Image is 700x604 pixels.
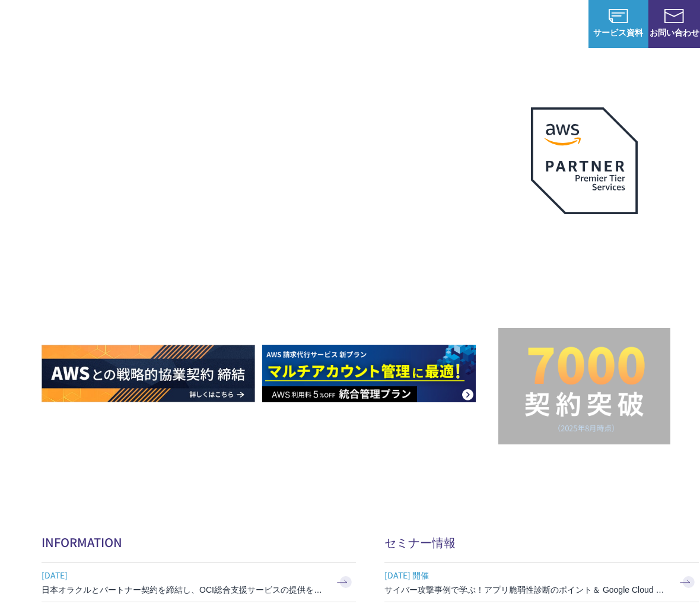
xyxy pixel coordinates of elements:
[418,18,451,30] a: 導入事例
[609,9,628,23] img: AWS総合支援サービス C-Chorus サービス資料
[384,584,669,596] h3: サイバー攻撃事例で学ぶ！アプリ脆弱性診断のポイント＆ Google Cloud セキュリティ対策
[42,195,498,309] h1: AWS ジャーニーの 成功を実現
[42,533,356,551] h2: INFORMATION
[517,228,652,274] p: 最上位プレミアティア サービスパートナー
[18,5,166,43] a: AWS総合支援サービス C-Chorus NHN テコラスAWS総合支援サービス
[299,18,394,30] p: 業種別ソリューション
[262,345,476,402] img: AWS請求代行サービス 統合管理プラン
[42,131,498,183] p: AWSの導入からコスト削減、 構成・運用の最適化からデータ活用まで 規模や業種業態を問わない マネージドサービスで
[230,18,275,30] p: サービス
[571,228,598,246] em: AWS
[522,346,647,433] img: 契約件数
[664,9,683,23] img: お問い合わせ
[178,18,206,30] p: 強み
[42,566,326,584] span: [DATE]
[42,584,326,596] h3: 日本オラクルとパートナー契約を締結し、OCI総合支援サービスの提供を開始
[42,563,356,602] a: [DATE] 日本オラクルとパートナー契約を締結し、OCI総合支援サービスの提供を開始
[384,563,699,602] a: [DATE] 開催 サイバー攻撃事例で学ぶ！アプリ脆弱性診断のポイント＆ Google Cloud セキュリティ対策
[543,18,577,30] a: ログイン
[384,566,669,584] span: [DATE] 開催
[42,345,255,402] img: AWSとの戦略的協業契約 締結
[648,26,700,39] span: お問い合わせ
[531,107,638,214] img: AWSプレミアティアサービスパートナー
[475,18,520,30] p: ナレッジ
[384,533,699,551] h2: セミナー情報
[106,5,166,43] span: NHN テコラス AWS総合支援サービス
[588,26,648,39] span: サービス資料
